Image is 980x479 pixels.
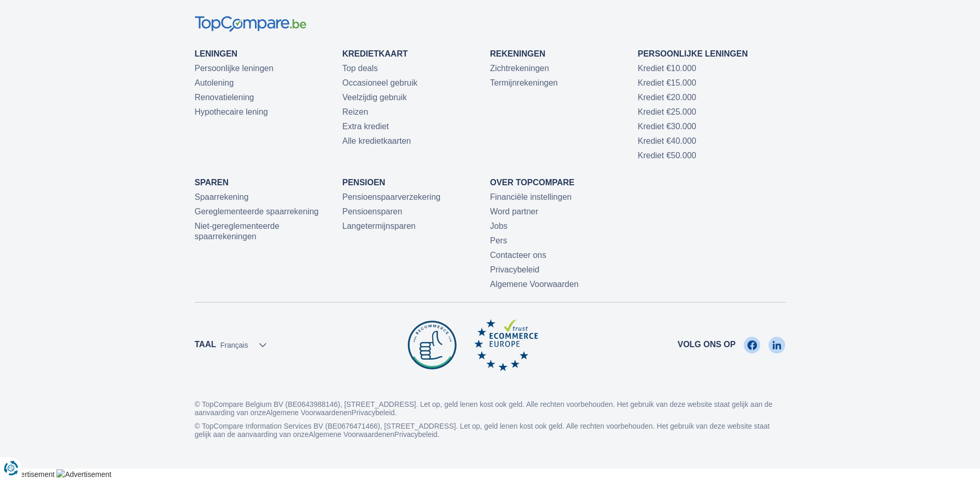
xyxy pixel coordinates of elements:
a: Contacteer ons [490,251,547,259]
a: Langetermijnsparen [343,222,416,230]
a: Algemene Voorwaarden [309,430,386,439]
a: Pensioensparen [343,207,403,216]
a: Over TopCompare [490,178,575,187]
a: Krediet €15.000 [638,78,697,87]
a: Renovatielening [195,93,254,102]
a: Sparen [195,178,229,187]
a: Pensioen [343,178,386,187]
a: Persoonlijke leningen [195,64,274,73]
a: Spaarrekening [195,193,249,201]
a: Krediet €25.000 [638,107,697,116]
a: Krediet €40.000 [638,136,697,145]
a: Reizen [343,107,368,116]
a: Top deals [343,64,378,73]
a: Pensioenspaarverzekering [343,193,441,201]
a: Pers [490,236,507,245]
a: Algemene Voorwaarden [266,408,343,417]
a: Niet-gereglementeerde spaarrekeningen [195,222,280,241]
span: Volg ons op [677,339,735,351]
a: Alle kredietkaarten [343,136,411,145]
p: © TopCompare Information Services BV (BE0676471466), [STREET_ADDRESS]. Let op, geld lenen kost oo... [195,422,786,439]
a: Krediet €20.000 [638,93,697,102]
a: Privacybeleid [351,408,394,417]
img: Ecommerce Europe TopCompare [474,319,538,371]
a: Gereglementeerde spaarrekening [195,207,319,216]
a: Zichtrekeningen [490,64,549,73]
p: © TopCompare Belgium BV (BE0643988146), [STREET_ADDRESS]. Let op, geld lenen kost ook geld. Alle ... [195,392,786,417]
a: Financiële instellingen [490,193,572,201]
a: Leningen [195,49,238,58]
a: Algemene Voorwaarden [490,280,579,289]
a: Rekeningen [490,49,546,58]
a: Privacybeleid [394,430,437,439]
label: Taal [195,339,216,351]
a: Occasioneel gebruik [343,78,418,87]
a: Krediet €10.000 [638,64,697,73]
a: Kredietkaart [343,49,408,58]
a: Persoonlijke leningen [638,49,748,58]
img: Facebook TopCompare [747,337,757,353]
a: Krediet €30.000 [638,122,697,131]
a: Hypothecaire lening [195,107,268,116]
a: Jobs [490,222,508,230]
a: Word partner [490,207,538,216]
a: Veelzijdig gebruik [343,93,407,102]
a: Termijnrekeningen [490,78,558,87]
a: Extra krediet [343,122,389,131]
a: Autolening [195,78,234,87]
a: Privacybeleid [490,265,539,274]
img: LinkedIn TopCompare [773,337,781,353]
a: Krediet €50.000 [638,151,697,160]
img: TopCompare [195,16,306,32]
img: Be commerce TopCompare [406,319,459,371]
